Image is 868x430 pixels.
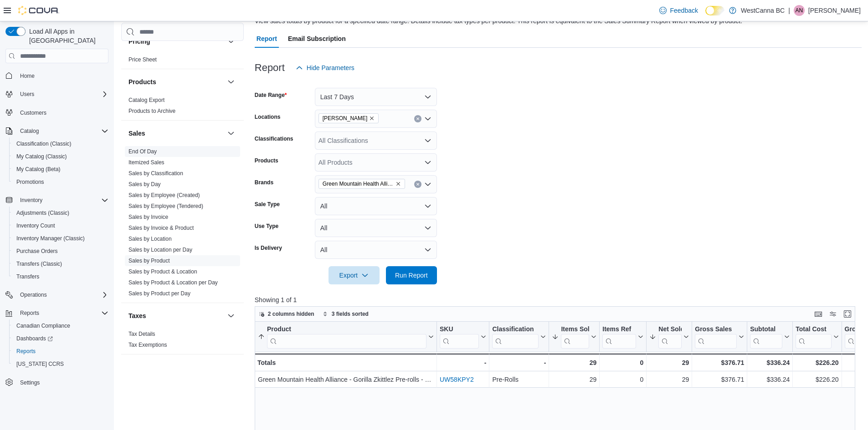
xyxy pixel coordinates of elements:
[705,6,724,15] input: Dark Mode
[13,258,108,269] span: Transfers (Classic)
[649,374,689,385] div: 29
[440,325,479,334] div: SKU
[128,56,157,63] span: Price Sheet
[16,348,36,355] span: Reports
[128,97,164,103] a: Catalog Export
[13,220,108,231] span: Inventory Count
[602,325,643,349] button: Items Ref
[13,151,71,162] a: My Catalog (Classic)
[128,311,224,320] button: Taxes
[695,325,737,349] div: Gross Sales
[16,308,43,319] button: Reports
[128,77,156,86] h3: Products
[16,107,108,118] span: Customers
[414,115,421,122] button: Clear input
[9,358,112,370] button: [US_STATE] CCRS
[128,290,190,297] a: Sales by Product per Day
[386,266,437,284] button: Run Report
[649,357,689,368] div: 29
[121,329,244,354] div: Taxes
[750,325,782,334] div: Subtotal
[128,247,192,253] a: Sales by Location per Day
[9,176,112,188] button: Promotions
[332,310,369,318] span: 3 fields sorted
[602,357,643,368] div: 0
[13,233,88,244] a: Inventory Manager (Classic)
[128,192,200,199] span: Sales by Employee (Created)
[255,157,278,164] label: Products
[369,116,375,121] button: Remove WestCanna - Robson from selection in this group
[750,325,782,349] div: Subtotal
[16,107,50,118] a: Customers
[13,233,108,244] span: Inventory Manager (Classic)
[13,271,108,282] span: Transfers
[20,197,42,204] span: Inventory
[492,357,546,368] div: -
[16,289,108,300] span: Operations
[695,374,744,385] div: $376.71
[13,246,62,257] a: Purchase Orders
[13,271,43,282] a: Transfers
[128,181,161,188] span: Sales by Day
[424,115,431,122] button: Open list of options
[128,268,197,275] span: Sales by Product & Location
[267,325,426,349] div: Product
[128,96,164,104] span: Catalog Export
[128,279,218,286] span: Sales by Product & Location per Day
[842,309,853,319] button: Enter fullscreen
[16,308,108,319] span: Reports
[2,106,112,119] button: Customers
[128,279,218,286] a: Sales by Product & Location per Day
[552,325,596,349] button: Items Sold
[2,88,112,101] button: Users
[16,89,108,100] span: Users
[9,150,112,163] button: My Catalog (Classic)
[13,138,108,149] span: Classification (Classic)
[128,37,224,46] button: Pricing
[128,235,172,243] span: Sales by Location
[492,325,546,349] button: Classification
[26,27,108,45] span: Load All Apps in [GEOGRAPHIC_DATA]
[315,219,437,237] button: All
[13,164,64,175] a: My Catalog (Beta)
[13,320,108,331] span: Canadian Compliance
[414,181,421,188] button: Clear input
[9,219,112,232] button: Inventory Count
[492,325,539,349] div: Classification
[268,310,314,318] span: 2 columns hidden
[128,77,224,86] button: Products
[128,236,172,242] a: Sales by Location
[796,325,831,334] div: Total Cost
[255,179,273,186] label: Brands
[9,270,112,283] button: Transfers
[16,195,46,206] button: Inventory
[808,5,861,16] p: [PERSON_NAME]
[128,129,145,138] h3: Sales
[656,1,702,20] a: Feedback
[226,310,236,321] button: Taxes
[16,70,108,81] span: Home
[2,194,112,207] button: Inventory
[20,291,47,298] span: Operations
[128,214,168,220] a: Sales by Invoice
[20,91,34,98] span: Users
[255,309,318,319] button: 2 columns hidden
[796,325,831,349] div: Total Cost
[440,376,474,383] a: UW58KPY2
[128,107,175,115] span: Products to Archive
[13,177,108,187] span: Promotions
[255,91,287,99] label: Date Range
[16,377,43,388] a: Settings
[16,140,72,147] span: Classification (Classic)
[552,357,596,368] div: 29
[13,207,73,218] a: Adjustments (Classic)
[796,357,838,368] div: $226.20
[334,266,374,284] span: Export
[13,138,75,149] a: Classification (Classic)
[128,203,203,209] a: Sales by Employee (Tendered)
[2,307,112,319] button: Reports
[9,245,112,258] button: Purchase Orders
[18,6,59,15] img: Cova
[750,374,790,385] div: $336.24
